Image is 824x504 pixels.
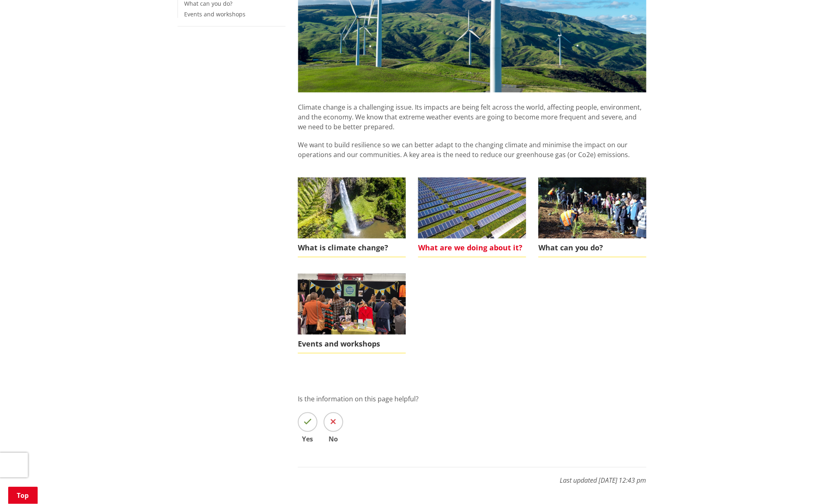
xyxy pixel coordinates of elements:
[298,274,406,334] img: Waste minimisation events and workshops
[298,178,406,257] a: What is climate change?
[298,436,317,443] span: Yes
[298,140,646,169] p: We want to build resilience so we can better adapt to the changing climate and minimise the impac...
[418,239,526,257] span: What are we doing about it?
[298,92,646,132] p: Climate change is a challenging issue. Its impacts are being felt across the world, affecting peo...
[538,178,646,238] img: Tuakau Primary School and volunteers planting over 1000 new plants
[8,487,38,504] a: Top
[786,470,816,499] iframe: Messenger Launcher
[184,10,245,18] a: Events and workshops
[324,436,343,443] span: No
[418,178,526,238] img: solar panels
[298,335,406,353] span: Events and workshops
[298,178,406,238] img: Bridal Veil Falls, Raglan
[298,394,646,404] p: Is the information on this page helpful?
[298,239,406,257] span: What is climate change?
[418,178,526,257] a: What are we doing about it?
[538,178,646,257] a: What can you do?
[298,274,406,353] a: Events and workshops
[298,467,646,486] p: Last updated [DATE] 12:43 pm
[538,239,646,257] span: What can you do?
